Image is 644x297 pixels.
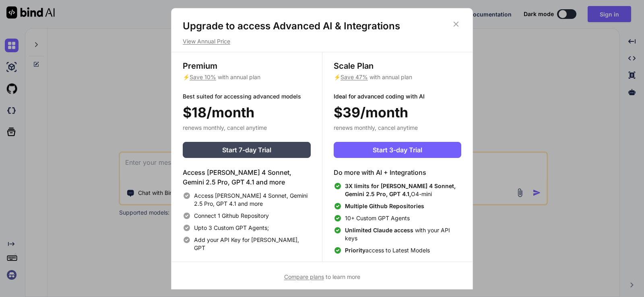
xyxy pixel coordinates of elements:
h4: Do more with AI + Integrations [334,168,461,177]
span: Compare plans [284,273,324,280]
button: Start 7-day Trial [183,142,311,158]
p: ⚡ with annual plan [334,73,461,81]
h4: Access [PERSON_NAME] 4 Sonnet, Gemini 2.5 Pro, GPT 4.1 and more [183,168,311,187]
span: renews monthly, cancel anytime [183,124,267,131]
h1: Upgrade to access Advanced AI & Integrations [183,20,461,33]
span: Upto 3 Custom GPT Agents; [194,224,269,232]
p: ⚡ with annual plan [183,73,311,81]
button: Start 3-day Trial [334,142,461,158]
span: O4-mini [345,182,461,198]
span: Start 7-day Trial [222,145,271,155]
h3: Premium [183,60,311,72]
span: Save 10% [190,74,216,80]
span: access to Latest Models [345,246,430,254]
span: Multiple Github Repositories [345,203,424,209]
p: Best suited for accessing advanced models [183,92,311,100]
span: Access [PERSON_NAME] 4 Sonnet, Gemini 2.5 Pro, GPT 4.1 and more [194,192,311,208]
span: Unlimited Claude access [345,227,415,234]
h3: Scale Plan [334,60,461,72]
span: 3X limits for [PERSON_NAME] 4 Sonnet, Gemini 2.5 Pro, GPT 4.1, [345,182,456,197]
span: to learn more [284,273,360,280]
span: 10+ Custom GPT Agents [345,214,410,222]
p: View Annual Price [183,37,461,45]
span: Start 3-day Trial [373,145,422,155]
span: renews monthly, cancel anytime [334,124,418,131]
p: Ideal for advanced coding with AI [334,92,461,100]
span: with your API keys [345,226,461,242]
span: Priority [345,247,365,254]
span: Connect 1 Github Repository [194,212,269,220]
span: $39/month [334,102,408,123]
span: $18/month [183,102,254,123]
span: Save 47% [341,74,368,80]
span: Add your API Key for [PERSON_NAME], GPT [194,236,311,252]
